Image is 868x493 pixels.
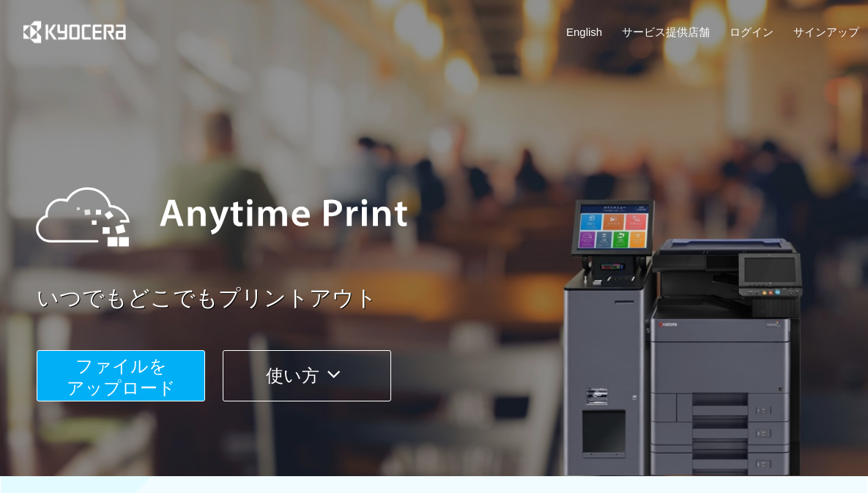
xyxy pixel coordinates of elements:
[566,24,602,40] a: English
[37,350,205,401] button: ファイルを​​アップロード
[37,283,868,314] a: いつでもどこでもプリントアウト
[793,24,859,40] a: サインアップ
[67,356,176,398] span: ファイルを ​​アップロード
[730,24,774,40] a: ログイン
[622,24,710,40] a: サービス提供店舗
[223,350,391,401] button: 使い方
